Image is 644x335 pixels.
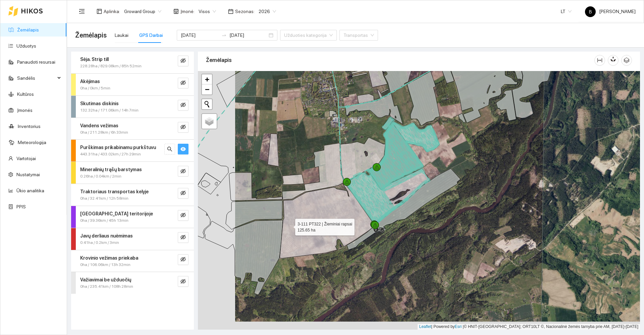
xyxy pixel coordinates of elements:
span: eye-invisible [180,279,186,285]
span: + [205,75,209,83]
a: Zoom in [202,74,212,84]
span: menu-fold [79,8,85,14]
a: Vartotojai [16,156,36,161]
span: | [463,324,464,329]
button: search [164,144,175,154]
span: layout [97,9,102,14]
button: eye-invisible [178,254,189,265]
div: Vandens vežimas0ha / 211.28km / 6h 33mineye-invisible [71,118,194,140]
button: eye-invisible [178,100,189,111]
span: 0ha / 235.41km / 108h 28min [80,283,133,290]
button: Initiate a new search [202,99,212,109]
a: Meteorologija [18,140,46,145]
a: Layers [202,114,217,129]
div: Purškimas prikabinamu purkštuvu443.31ha / 433.02km / 27h 29minsearcheye [71,140,194,161]
div: Javų derliaus nuėmimas0.41ha / 0.2km / 3mineye-invisible [71,228,194,250]
span: eye-invisible [180,58,186,64]
span: column-width [595,58,605,63]
span: 0.26ha / 0.04km / 2min [80,173,121,180]
span: 0ha / 106.06km / 13h 32min [80,262,130,268]
strong: Javų derliaus nuėmimas [80,233,133,239]
a: Esri [455,324,462,329]
button: eye-invisible [178,188,189,199]
span: calendar [228,9,233,14]
a: Leaflet [419,324,431,329]
span: [PERSON_NAME] [585,9,636,14]
span: eye-invisible [180,257,186,263]
div: Traktoriaus transportas kelyje0ha / 32.41km / 12h 58mineye-invisible [71,184,194,206]
span: eye [180,146,186,153]
div: Krovinio vežimas priekaba0ha / 106.06km / 13h 32mineye-invisible [71,250,194,272]
button: menu-fold [75,5,89,18]
div: GPS Darbai [139,31,163,39]
span: eye-invisible [180,124,186,131]
span: LT [561,6,572,16]
div: Žemėlapis [206,51,594,70]
a: Įmonės [17,108,33,113]
span: 443.31ha / 433.02km / 27h 29min [80,151,141,157]
input: Pradžios data [181,31,219,39]
span: Groward Group [124,6,161,16]
button: eye-invisible [178,78,189,88]
div: Mineralinių trąšų barstymas0.26ha / 0.04km / 2mineye-invisible [71,162,194,184]
div: Sėja. Strip till228.28ha / 829.08km / 85h 52mineye-invisible [71,52,194,73]
button: column-width [594,55,605,66]
span: search [167,146,172,153]
a: Ūkio analitika [16,188,44,193]
strong: Purškimas prikabinamu purkštuvu [80,145,156,150]
span: swap-right [221,32,227,38]
strong: Sėja. Strip till [80,57,109,62]
div: Važiavimai be užduočių0ha / 235.41km / 108h 28mineye-invisible [71,272,194,294]
span: eye-invisible [180,212,186,219]
span: 0ha / 0km / 5min [80,85,110,91]
span: 0ha / 32.41km / 12h 58min [80,195,128,202]
button: eye-invisible [178,276,189,287]
a: Panaudoti resursai [17,59,55,65]
span: eye-invisible [180,234,186,241]
strong: Skutimas diskinis [80,101,119,106]
span: shop [173,9,179,14]
button: eye [178,144,189,154]
span: 0.41ha / 0.2km / 3min [80,240,119,246]
span: Aplinka : [104,8,120,15]
strong: Važiavimai be užduočių [80,277,131,282]
span: eye-invisible [180,102,186,109]
a: Užduotys [16,43,36,49]
span: Įmonė : [180,8,195,15]
a: Inventorius [18,124,41,129]
button: eye-invisible [178,166,189,177]
span: eye-invisible [180,190,186,197]
span: 2026 [259,6,276,16]
input: Pabaigos data [229,31,267,39]
a: Nustatymai [16,172,40,177]
span: Sezonas : [235,8,255,15]
span: B [589,6,592,17]
span: Sandėlis [17,71,55,85]
div: Laukai [115,31,128,39]
span: 228.28ha / 829.08km / 85h 52min [80,63,142,69]
strong: [GEOGRAPHIC_DATA] teritorijoje [80,211,153,216]
a: Žemėlapis [17,27,39,32]
div: Akėjimas0ha / 0km / 5mineye-invisible [71,74,194,95]
strong: Akėjimas [80,79,100,84]
button: eye-invisible [178,232,189,243]
strong: Mineralinių trąšų barstymas [80,167,142,172]
strong: Vandens vežimas [80,123,118,128]
span: to [221,32,227,38]
span: 0ha / 39.36km / 45h 13min [80,217,128,224]
button: eye-invisible [178,210,189,221]
span: eye-invisible [180,80,186,86]
span: eye-invisible [180,169,186,175]
button: eye-invisible [178,122,189,133]
strong: Krovinio vežimas priekaba [80,255,138,261]
strong: Traktoriaus transportas kelyje [80,189,149,194]
span: Žemėlapis [75,30,107,41]
button: eye-invisible [178,56,189,66]
a: Kultūros [17,91,34,97]
div: | Powered by © HNIT-[GEOGRAPHIC_DATA]; ORT10LT ©, Nacionalinė žemės tarnyba prie AM, [DATE]-[DATE] [418,324,640,330]
span: − [205,85,209,93]
div: [GEOGRAPHIC_DATA] teritorijoje0ha / 39.36km / 45h 13mineye-invisible [71,206,194,228]
span: Visos [199,6,216,16]
a: PPIS [16,204,26,209]
span: 0ha / 211.28km / 6h 33min [80,129,128,136]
